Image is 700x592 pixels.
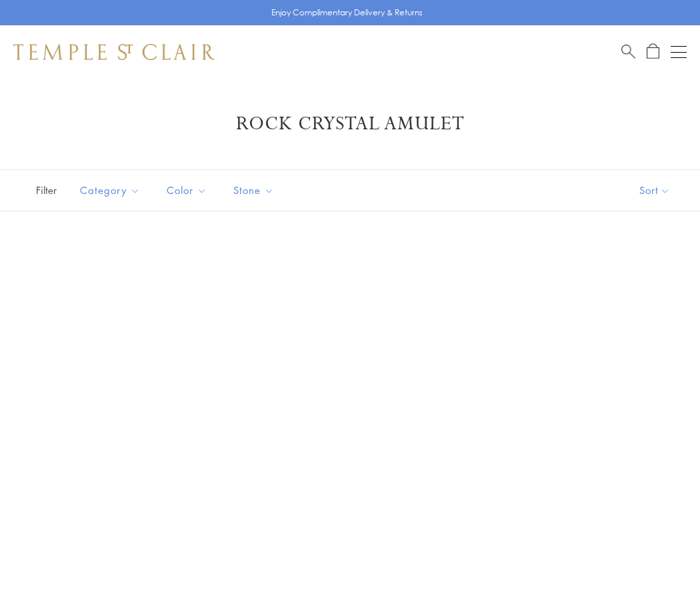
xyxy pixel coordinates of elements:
[160,182,217,199] span: Color
[73,182,150,199] span: Category
[223,175,284,205] button: Stone
[13,44,215,60] img: Temple St. Clair
[621,43,635,60] a: Search
[227,182,284,199] span: Stone
[157,175,217,205] button: Color
[609,170,700,211] button: Show sort by
[70,175,150,205] button: Category
[671,44,687,60] button: Open navigation
[271,6,423,19] p: Enjoy Complimentary Delivery & Returns
[647,43,659,60] a: Open Shopping Bag
[33,112,667,136] h1: Rock Crystal Amulet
